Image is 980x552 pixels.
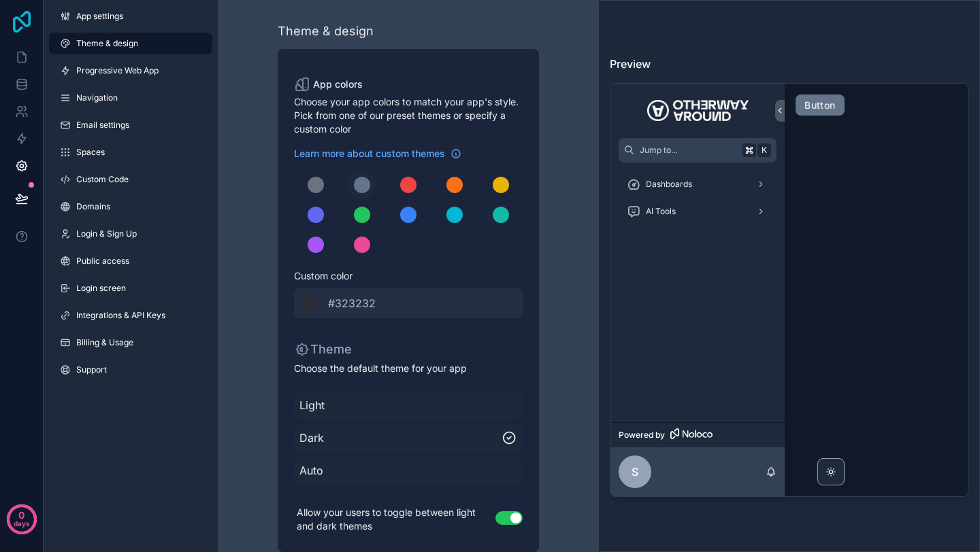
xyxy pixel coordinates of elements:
div: Theme & design [278,22,374,41]
span: Custom Code [76,174,129,185]
span: Login & Sign Up [76,228,137,239]
span: Support [76,364,107,375]
span: Domains [76,201,110,212]
span: Dark [299,430,502,446]
a: Progressive Web App [49,60,212,82]
span: Dashboards [646,179,692,190]
a: Spaces [49,141,212,163]
p: Allow your users to toggle between light and dark themes [294,503,495,536]
span: Light [299,397,517,413]
p: Theme [294,340,352,359]
a: Theme & design [49,33,212,54]
a: Powered by [610,422,785,447]
a: Billing & Usage [49,332,212,353]
span: AI Tools [646,206,676,217]
span: Choose the default theme for your app [294,362,523,375]
span: s [632,464,638,480]
a: Domains [49,196,212,218]
span: #323232 [328,295,376,311]
a: AI Tools [619,199,777,224]
a: Email settings [49,114,212,136]
span: App colors [313,77,363,91]
a: App settings [49,5,212,27]
span: Email settings [76,120,129,131]
span: Public access [76,256,129,266]
button: Button [796,94,844,116]
span: Theme & design [76,38,138,49]
span: Jump to... [640,145,737,156]
a: Navigation [49,87,212,109]
a: Public access [49,250,212,272]
button: Jump to...K [619,138,777,162]
span: Spaces [76,147,105,158]
p: days [14,514,30,533]
span: Navigation [76,92,118,103]
a: Dashboards [619,172,777,196]
span: Custom color [294,269,512,283]
a: Learn more about custom themes [294,147,461,160]
span: Choose your app colors to match your app's style. Pick from one of our preset themes or specify a... [294,95,523,136]
span: Login screen [76,283,126,294]
span: App settings [76,11,123,22]
span: Billing & Usage [76,337,133,348]
div: scrollable content [610,162,785,422]
a: Login & Sign Up [49,223,212,245]
span: Learn more about custom themes [294,147,445,160]
span: Integrations & API Keys [76,310,165,321]
span: K [759,145,770,156]
a: Integrations & API Keys [49,305,212,326]
a: Custom Code [49,169,212,190]
img: App logo [647,100,749,122]
p: 0 [18,508,24,522]
span: Powered by [619,430,665,441]
h3: Preview [610,56,968,72]
span: Auto [299,462,517,479]
a: Support [49,359,212,381]
a: Login screen [49,277,212,299]
span: Progressive Web App [76,65,159,76]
